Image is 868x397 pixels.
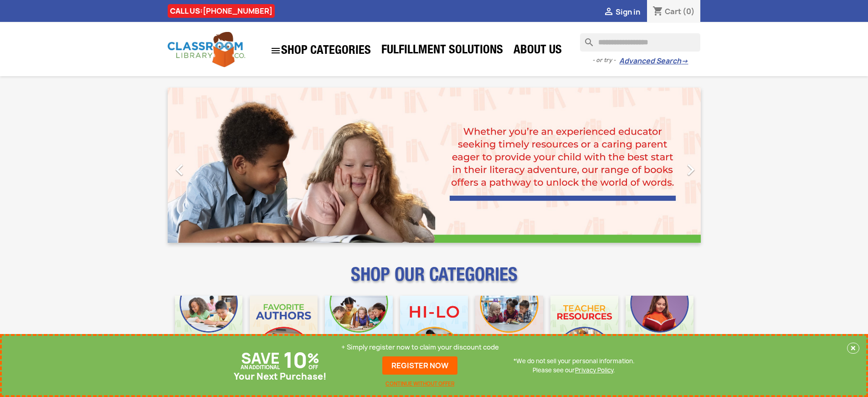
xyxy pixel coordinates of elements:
p: SHOP OUR CATEGORIES [168,272,701,288]
a: [PHONE_NUMBER] [203,6,272,16]
i: search [580,33,591,44]
span: - or try - [592,56,619,65]
a: Previous [168,88,248,243]
div: CALL US: [168,4,275,18]
i:  [679,158,702,181]
a: Next [621,88,701,243]
a:  Sign in [603,7,640,17]
a: Advanced Search→ [619,57,688,66]
a: Fulfillment Solutions [377,42,508,60]
span: (0) [683,6,695,16]
img: CLC_Fiction_Nonfiction_Mobile.jpg [475,296,543,364]
a: About Us [509,42,566,60]
span: → [681,57,688,66]
ul: Carousel container [168,88,701,243]
span: Sign in [616,7,640,17]
i: shopping_cart [652,6,663,17]
i:  [168,158,191,181]
img: CLC_Phonics_And_Decodables_Mobile.jpg [325,296,393,364]
i:  [270,45,281,56]
img: CLC_Bulk_Mobile.jpg [175,296,243,364]
img: CLC_HiLo_Mobile.jpg [400,296,468,364]
input: Search [580,33,700,52]
img: CLC_Dyslexia_Mobile.jpg [626,296,693,364]
img: Classroom Library Company [168,32,245,67]
img: CLC_Favorite_Authors_Mobile.jpg [250,296,318,364]
i:  [603,7,614,18]
a: SHOP CATEGORIES [266,41,375,61]
span: Cart [665,6,681,16]
img: CLC_Teacher_Resources_Mobile.jpg [550,296,618,364]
